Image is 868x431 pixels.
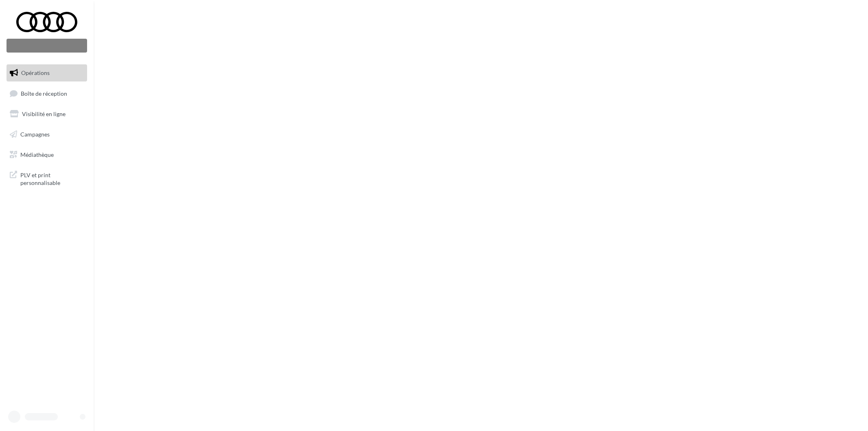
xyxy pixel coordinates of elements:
span: Opérations [21,69,50,76]
a: PLV et print personnalisable [5,166,89,190]
span: PLV et print personnalisable [20,169,84,187]
a: Boîte de réception [5,85,89,102]
a: Campagnes [5,126,89,143]
span: Médiathèque [20,151,54,158]
span: Visibilité en ligne [22,110,66,117]
div: Nouvelle campagne [7,39,87,53]
span: Campagnes [20,131,50,138]
a: Visibilité en ligne [5,106,89,123]
a: Médiathèque [5,146,89,163]
span: Boîte de réception [21,90,67,97]
a: Opérations [5,64,89,81]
